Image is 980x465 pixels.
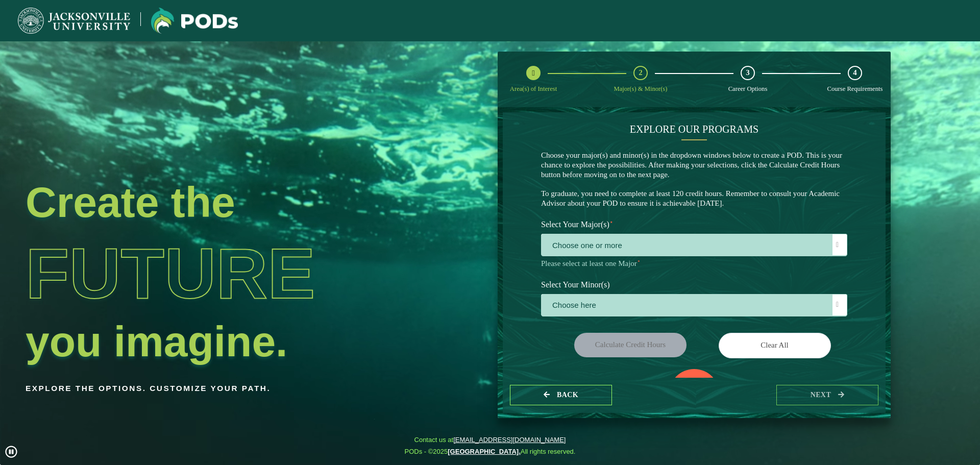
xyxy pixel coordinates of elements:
img: Jacksonville University logo [18,8,130,34]
h2: Create the [26,181,415,224]
span: Contact us at [405,436,576,444]
button: Clear All [719,333,831,358]
label: Select Your Major(s) [533,215,855,234]
button: Back [510,385,612,406]
img: Jacksonville University logo [151,8,238,34]
h1: Future [26,227,415,320]
h2: you imagine. [26,320,415,363]
span: Back [557,391,578,399]
p: Explore the options. Customize your path. [26,381,415,396]
span: 3 [746,68,750,78]
label: Select Your Minor(s) [533,275,855,294]
span: Career Options [728,85,768,92]
button: next [776,385,878,406]
a: [EMAIL_ADDRESS][DOMAIN_NAME] [453,436,566,444]
span: Choose one or more [542,234,847,256]
span: PODs - ©2025 All rights reserved. [405,448,576,456]
sup: ⋆ [637,258,641,264]
p: Please select at least one Major [541,259,847,268]
span: Area(s) of Interest [510,85,557,92]
p: Choose your major(s) and minor(s) in the dropdown windows below to create a POD. This is your cha... [541,151,847,208]
span: 4 [853,68,857,78]
h4: EXPLORE OUR PROGRAMS [541,123,847,135]
sup: ⋆ [609,218,614,226]
span: Choose here [542,295,847,316]
span: Course Requirements [827,85,883,92]
span: 2 [639,68,643,78]
a: [GEOGRAPHIC_DATA]. [448,448,521,455]
button: Calculate credit hours [574,333,687,357]
span: Major(s) & Minor(s) [614,85,668,92]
